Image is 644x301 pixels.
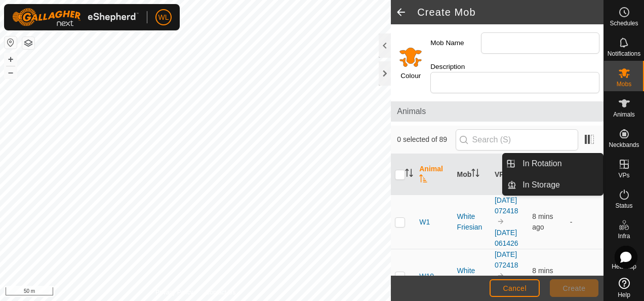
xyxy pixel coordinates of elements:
[471,170,479,178] p-sorticon: Activate to sort
[155,288,193,297] a: Privacy Policy
[610,20,638,26] span: Schedules
[490,279,540,297] button: Cancel
[503,175,603,195] li: In Storage
[618,172,629,178] span: VPs
[417,6,603,18] h2: Create Mob
[522,158,561,170] span: In Rotation
[456,129,578,150] input: Search (S)
[400,71,421,81] label: Colour
[430,62,481,72] label: Description
[618,292,630,298] span: Help
[22,37,34,49] button: Map Layers
[516,175,603,195] a: In Storage
[495,250,518,269] a: [DATE] 072418
[495,196,518,215] a: [DATE] 072418
[522,179,560,191] span: In Storage
[491,154,528,195] th: VP
[612,264,636,270] span: Heatmap
[497,217,505,225] img: to
[419,217,430,228] span: W1
[397,134,455,145] span: 0 selected of 89
[618,233,630,239] span: Infra
[532,212,553,231] span: 19 Aug 2025, 6:08 am
[608,51,640,57] span: Notifications
[457,266,487,287] div: White Friesian
[5,53,17,65] button: +
[550,279,598,297] button: Create
[5,66,17,79] button: –
[419,271,434,282] span: W10
[609,142,639,148] span: Neckbands
[415,154,453,195] th: Animal
[532,267,553,285] span: 19 Aug 2025, 6:08 am
[158,12,169,23] span: WL
[495,229,518,247] a: [DATE] 061426
[206,288,235,297] a: Contact Us
[613,111,635,118] span: Animals
[563,284,586,292] span: Create
[457,211,487,233] div: White Friesian
[566,195,603,249] td: -
[5,36,17,49] button: Reset Map
[430,32,481,54] label: Mob Name
[12,8,139,26] img: Gallagher Logo
[453,154,491,195] th: Mob
[516,154,603,174] a: In Rotation
[397,105,597,118] span: Animals
[503,154,603,174] li: In Rotation
[503,284,527,292] span: Cancel
[419,176,427,184] p-sorticon: Activate to sort
[617,81,631,87] span: Mobs
[405,170,413,178] p-sorticon: Activate to sort
[615,203,632,209] span: Status
[497,272,505,280] img: to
